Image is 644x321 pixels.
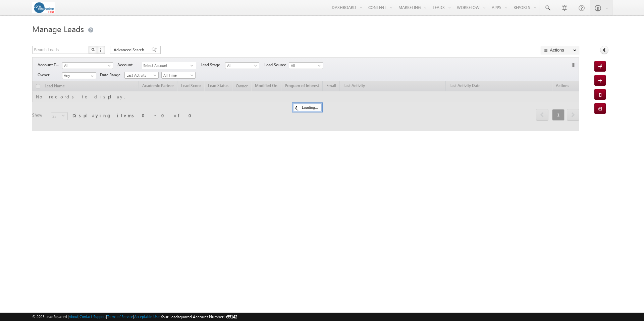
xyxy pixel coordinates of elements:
[69,314,78,319] a: About
[32,23,84,34] span: Manage Leads
[114,47,146,53] span: Advanced Search
[225,63,257,69] span: All
[162,72,194,78] span: All Time
[289,63,321,69] span: All
[264,62,289,68] span: Lead Source
[293,103,322,111] div: Loading...
[100,47,103,53] span: ?
[107,314,133,319] a: Terms of Service
[227,314,237,319] span: 55142
[161,72,196,79] a: All Time
[161,314,237,319] span: Your Leadsquared Account Number is
[117,62,142,68] span: Account
[32,2,55,13] img: Custom Logo
[79,314,106,319] a: Contact Support
[142,62,196,69] div: Select Account
[38,62,62,68] span: Account Type
[32,314,237,320] span: © 2025 LeadSquared | | | | |
[100,72,124,78] span: Date Range
[97,46,105,54] button: ?
[541,46,579,54] button: Actions
[225,62,259,69] a: All
[91,48,95,51] img: Search
[62,63,109,69] span: All
[62,72,96,79] input: Type to Search
[62,62,113,69] a: All
[201,62,225,68] span: Lead Stage
[142,62,191,69] span: Select Account
[124,72,159,79] a: Last Activity
[125,72,157,78] span: Last Activity
[289,62,323,69] a: All
[134,314,160,319] a: Acceptable Use
[87,73,96,79] a: Show All Items
[38,72,62,78] span: Owner
[191,64,196,67] span: select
